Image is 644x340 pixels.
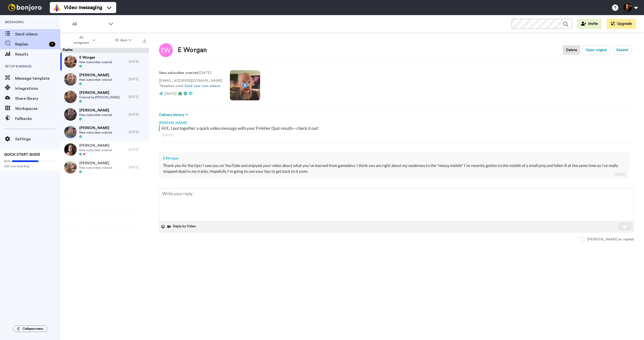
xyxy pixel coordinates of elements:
div: [PERSON_NAME] [159,118,634,125]
p: : [DATE] [159,70,222,76]
a: [PERSON_NAME]New subscriber created[DATE] [60,158,149,176]
span: [PERSON_NAME] [79,73,112,78]
span: Video messaging [64,4,102,11]
span: New subscriber created [79,60,112,64]
img: bj-logo-header-white.svg [6,4,44,11]
button: Upgrade [607,19,636,29]
span: Results [15,51,60,57]
a: E WorganNew subscriber created[DATE] [60,53,149,70]
div: E Worgan [178,47,207,54]
span: Fallbacks [15,116,60,122]
div: [DATE] [129,60,146,64]
img: b57eb4c0-ee95-47c8-98a1-560fac063961-thumb.jpg [64,143,77,156]
a: [PERSON_NAME]Created by [PERSON_NAME][DATE] [60,88,149,106]
div: [DATE] [129,77,146,81]
span: [PERSON_NAME] [79,161,112,166]
div: [DATE] [615,172,626,177]
span: Integrations [15,86,60,92]
img: export.svg [142,39,146,43]
span: Created by [PERSON_NAME] [79,95,120,99]
div: [DATE] [129,165,146,169]
img: send-white.svg [622,225,628,229]
button: Delivery history [159,112,190,118]
span: Replies [15,41,47,47]
img: c4e954b3-1ca4-44ab-bab7-c55558cb94eb-thumb.jpg [64,91,77,103]
span: All assignees [71,35,91,45]
span: Collapse menu [23,327,43,331]
div: [DATE] [129,148,146,152]
img: Image of E Worgan [159,43,173,57]
a: [PERSON_NAME]New subscriber created[DATE] [60,123,149,141]
div: [DATE] [162,133,631,138]
strong: New subscriber created [159,71,198,75]
span: New subscriber created [79,78,112,82]
span: [PERSON_NAME] [79,90,120,95]
span: Workspaces [15,106,60,112]
img: 44026b46-84c5-487f-b5bb-5c826641c4a3-thumb.jpg [64,73,77,86]
div: E Worgan [163,156,625,161]
span: New subscriber created [79,113,112,117]
button: Open original [582,45,610,55]
a: Send your own videos [185,84,220,88]
span: New subscriber created [79,166,112,170]
span: All [72,21,106,27]
img: f9fe80a6-8ada-4528-8a4a-856b0a58d52b-thumb.jpg [64,126,77,138]
button: Delete [563,45,580,55]
p: [EMAIL_ADDRESS][DOMAIN_NAME] Template used: [159,78,222,89]
span: [PERSON_NAME] [79,143,112,148]
div: [DATE] [129,95,146,99]
div: Hi E, I put together a quick video message with your Finisher Quiz results—check it out! [162,125,633,131]
button: All assignees [61,33,105,47]
button: Collapse menu [13,325,47,332]
span: New subscriber created [79,148,112,152]
img: vm-color.svg [53,4,61,12]
span: Send videos [15,31,60,37]
a: [PERSON_NAME]New subscriber created[DATE] [60,106,149,123]
span: [PERSON_NAME] [79,108,112,113]
div: [DATE] [129,112,146,116]
span: 60% [4,159,11,163]
div: 7 [49,42,55,47]
span: Message template [15,75,60,81]
a: [PERSON_NAME]New subscriber created[DATE] [60,141,149,158]
button: Invite [577,19,602,29]
div: Replies [60,48,149,53]
span: Share library [15,96,60,102]
div: Thank you for the tips! I saw you on YouTube and enjoyed your video about what you've learned fro... [163,163,625,174]
a: [PERSON_NAME]New subscriber created[DATE] [60,70,149,88]
button: Resend [613,45,631,55]
img: aadebf12-90b7-409b-a19c-7d0a575348ef-thumb.jpg [64,55,77,68]
div: [DATE] [129,130,146,134]
img: 2800ebd0-c511-4eaf-bc36-119368faebbe-thumb.jpg [64,161,77,174]
span: E Worgan [79,55,112,60]
span: Add your branding [4,164,56,168]
span: New subscriber created [79,131,112,135]
button: Reply by Video [167,223,197,230]
button: 30 days [105,36,141,45]
img: 127685a6-9000-4233-803e-0fb62c744a5c-thumb.jpg [64,108,77,121]
div: [PERSON_NAME] as replied [587,237,634,242]
span: [DATE] [164,92,176,96]
span: Settings [15,136,60,142]
span: [PERSON_NAME] [79,125,112,131]
button: Export all results that match these filters now. [141,36,148,44]
span: QUICK START GUIDE [4,153,40,156]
